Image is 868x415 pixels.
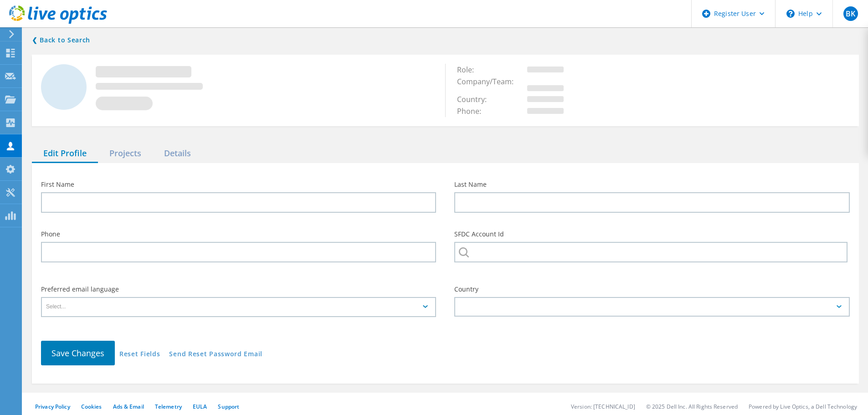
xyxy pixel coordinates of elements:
[454,231,849,237] label: SFDC Account Id
[457,77,523,87] span: Company/Team:
[51,348,104,359] span: Save Changes
[113,403,144,410] a: Ads & Email
[846,10,855,17] span: BK
[41,181,436,188] label: First Name
[193,403,207,410] a: EULA
[454,286,849,292] label: Country
[9,19,107,26] a: Live Optics Dashboard
[41,286,436,292] label: Preferred email language
[98,144,153,163] div: Projects
[32,35,90,46] a: Back to search
[119,351,160,359] a: Reset Fields
[81,403,102,410] a: Cookies
[218,403,239,410] a: Support
[457,94,496,104] span: Country:
[169,351,262,359] a: Send Reset Password Email
[786,10,795,18] svg: \n
[41,231,436,237] label: Phone
[457,65,483,75] span: Role:
[153,144,202,163] div: Details
[749,403,857,410] li: Powered by Live Optics, a Dell Technology
[457,106,490,116] span: Phone:
[155,403,182,410] a: Telemetry
[646,403,738,410] li: © 2025 Dell Inc. All Rights Reserved
[32,144,98,163] div: Edit Profile
[41,341,115,365] button: Save Changes
[35,403,70,410] a: Privacy Policy
[454,181,849,188] label: Last Name
[571,403,635,410] li: Version: [TECHNICAL_ID]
